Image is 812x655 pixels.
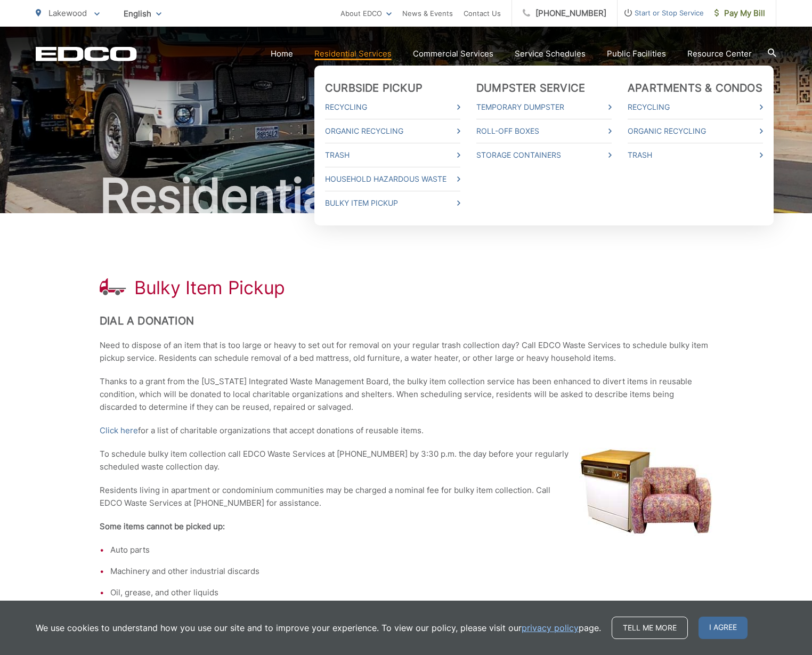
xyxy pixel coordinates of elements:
img: Bulky Items - Chair & Dishwasher [579,448,712,536]
a: Home [271,47,293,60]
a: Contact Us [464,7,501,20]
a: Trash [325,149,460,161]
a: Tell me more [612,617,688,639]
a: About EDCO [340,7,392,20]
p: To schedule bulky item collection call EDCO Waste Services at [PHONE_NUMBER] by 3:30 p.m. the day... [100,448,712,473]
a: privacy policy [522,621,579,634]
p: Need to dispose of an item that is too large or heavy to set out for removal on your regular tras... [100,339,712,365]
span: English [116,4,169,23]
a: Bulky Item Pickup [325,197,460,209]
a: Temporary Dumpster [476,101,612,114]
a: Residential Services [314,47,392,60]
p: Residents living in apartment or condominium communities may be charged a nominal fee for bulky i... [100,484,712,510]
a: Curbside Pickup [325,82,423,94]
li: Machinery and other industrial discards [110,565,712,578]
span: Lakewood [48,8,87,18]
a: Dumpster Service [476,82,585,94]
a: Organic Recycling [628,125,763,138]
h2: Dial a Donation [100,314,712,327]
a: Service Schedules [515,47,586,60]
li: Oil, grease, and other liquids [110,586,712,599]
a: Commercial Services [413,47,493,60]
a: Recycling [325,101,460,114]
a: Trash [628,149,763,161]
a: Public Facilities [607,47,666,60]
h1: Bulky Item Pickup [134,277,285,298]
a: Click here [100,424,138,437]
span: Pay My Bill [714,7,765,20]
li: Auto parts [110,544,712,556]
p: We use cookies to understand how you use our site and to improve your experience. To view our pol... [36,621,601,634]
a: Apartments & Condos [628,82,762,94]
h2: Residential Services [36,169,776,223]
p: Thanks to a grant from the [US_STATE] Integrated Waste Management Board, the bulky item collectio... [100,375,712,414]
p: for a list of charitable organizations that accept donations of reusable items. [100,424,712,437]
strong: Some items cannot be picked up: [100,521,225,531]
a: EDCD logo. Return to the homepage. [36,46,137,61]
a: Resource Center [687,47,752,60]
a: News & Events [402,7,453,20]
a: Storage Containers [476,149,612,161]
a: Organic Recycling [325,125,460,138]
a: Recycling [628,101,763,114]
a: Roll-Off Boxes [476,125,612,138]
a: Household Hazardous Waste [325,173,460,185]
